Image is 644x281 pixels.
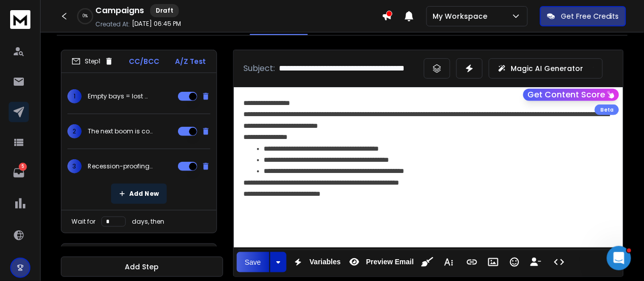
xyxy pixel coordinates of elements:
[175,56,206,66] p: A/Z Test
[61,257,223,277] button: Add Step
[244,62,275,75] p: Subject:
[10,10,30,29] img: logo
[95,20,130,28] p: Created At:
[484,252,503,272] button: Insert Image (Ctrl+P)
[88,92,153,100] p: Empty bays = lost money you’ll never get back
[67,89,82,103] span: 1
[9,163,29,183] a: 5
[132,20,181,28] p: [DATE] 06:45 PM
[129,56,159,66] p: CC/BCC
[561,11,619,21] p: Get Free Credits
[607,246,631,270] iframe: Intercom live chat
[95,5,144,17] h1: Campaigns
[439,252,458,272] button: More Text
[505,252,524,272] button: Emoticons
[71,57,114,66] div: Step 1
[83,13,88,19] p: 0 %
[88,162,153,170] p: Recession-proofing your shop starts now
[289,252,343,272] button: Variables
[418,252,437,272] button: Clean HTML
[345,252,416,272] button: Preview Email
[19,163,27,171] p: 5
[67,159,82,173] span: 3
[61,50,217,233] li: Step1CC/BCCA/Z Test1Empty bays = lost money you’ll never get back2The next boom is coming — will ...
[132,218,164,226] p: days, then
[550,252,569,272] button: Code View
[111,184,167,204] button: Add New
[433,11,492,21] p: My Workspace
[523,89,619,101] button: Get Content Score
[462,252,482,272] button: Insert Link (Ctrl+K)
[526,252,546,272] button: Insert Unsubscribe Link
[71,218,95,226] p: Wait for
[237,252,269,272] button: Save
[540,6,626,26] button: Get Free Credits
[308,258,343,266] span: Variables
[489,58,603,79] button: Magic AI Generator
[88,127,153,135] p: The next boom is coming — will your shop be ready?
[364,258,416,266] span: Preview Email
[511,63,583,74] p: Magic AI Generator
[595,104,619,115] div: Beta
[150,4,179,17] div: Draft
[67,124,82,138] span: 2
